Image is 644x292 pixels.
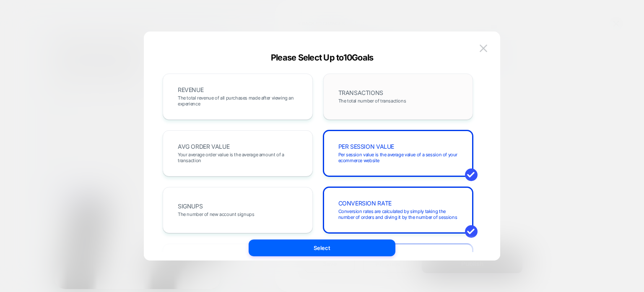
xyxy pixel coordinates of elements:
[338,144,395,150] span: PER SESSION VALUE
[338,90,383,96] span: TRANSACTIONS
[338,152,458,163] span: Per session value is the average value of a session of your ecommerce website
[338,200,392,206] span: CONVERSION RATE
[480,45,487,52] img: close
[338,208,458,220] span: Conversion rates are calculated by simply taking the number of orders and diving it by the number...
[271,53,374,63] span: Please Select Up to 10 Goals
[338,98,406,104] span: The total number of transactions
[249,239,395,256] button: Select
